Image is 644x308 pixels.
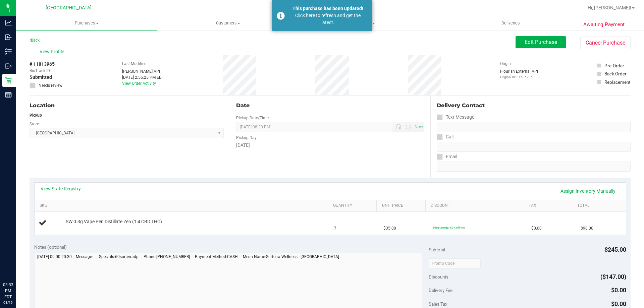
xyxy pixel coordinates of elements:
[525,39,557,45] span: Edit Purchase
[604,79,630,85] div: Replacement
[500,68,538,79] div: Flourish External API
[429,288,452,293] span: Delivery Fee
[122,81,156,86] a: View Order Activity
[600,273,626,280] span: ($147.00)
[500,74,538,79] p: Original ID: 316062053
[604,246,626,253] span: $245.00
[53,68,54,74] span: -
[236,135,257,141] label: Pickup Day
[437,152,457,162] label: Email
[437,132,453,142] label: Call
[437,142,631,152] input: Format: (999) 999-9999
[3,282,13,300] p: 03:33 PM EDT
[30,102,224,110] div: Location
[5,19,12,26] inline-svg: Analytics
[288,12,367,26] div: Click here to refresh and get the latest.
[437,102,631,110] div: Delivery Contact
[429,258,481,268] input: Promo Code
[556,185,620,197] a: Assign Inventory Manually
[16,20,157,26] span: Purchases
[5,77,12,84] inline-svg: Retail
[516,36,566,48] button: Edit Purchase
[440,16,581,30] a: Deliveries
[383,225,396,232] span: $35.00
[30,113,42,118] strong: Pickup
[431,203,521,208] a: Discount
[581,225,593,232] span: $98.00
[122,61,147,67] label: Last Modified
[5,91,12,98] inline-svg: Reports
[529,203,570,208] a: Tax
[611,300,626,307] span: $0.00
[604,70,627,77] div: Back Order
[333,203,374,208] a: Quantity
[158,20,298,26] span: Customers
[39,82,62,88] span: Needs review
[500,61,511,67] label: Origin
[583,21,625,28] span: Awaiting Payment
[40,48,66,55] span: View Profile
[30,38,40,43] a: Back
[429,271,448,283] span: Discounts
[437,122,631,132] input: Format: (999) 999-9999
[604,62,624,69] div: Pre-Order
[40,203,325,208] a: SKU
[236,102,424,110] div: Date
[30,61,55,68] span: # 11813965
[334,225,336,232] span: 7
[588,5,631,10] span: Hi, [PERSON_NAME]!
[433,226,465,229] span: 60surterradp: 60% off line
[580,37,631,49] button: Cancel Purchase
[30,121,39,127] label: Store
[437,112,474,122] label: Text Message
[531,225,542,232] span: $0.00
[288,5,367,12] div: This purchase has been updated!
[66,219,162,225] span: SW 0.3g Vape Pen Distillate Zen (1:4 CBD:THC)
[30,74,52,81] span: Submitted
[429,247,445,252] span: Subtotal
[34,244,67,250] span: Notes (optional)
[46,5,92,11] span: [GEOGRAPHIC_DATA]
[429,301,447,307] span: Sales Tax
[5,48,12,55] inline-svg: Inventory
[611,287,626,294] span: $0.00
[5,34,12,41] inline-svg: Inbound
[236,115,269,121] label: Pickup Date/Time
[236,142,424,149] div: [DATE]
[7,254,27,274] iframe: Resource center
[122,68,164,74] div: [PERSON_NAME] API
[3,300,13,305] p: 08/19
[122,74,164,80] div: [DATE] 2:56:25 PM EDT
[5,63,12,69] inline-svg: Outbound
[577,203,618,208] a: Total
[16,16,157,30] a: Purchases
[492,20,529,26] span: Deliveries
[30,68,51,74] span: BioTrack ID:
[382,203,423,208] a: Unit Price
[41,185,81,192] a: View State Registry
[157,16,299,30] a: Customers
